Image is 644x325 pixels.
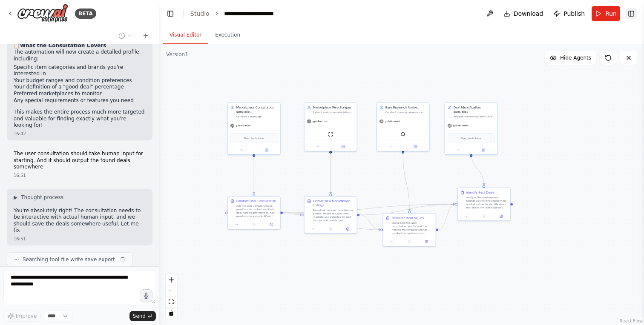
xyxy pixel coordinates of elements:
[359,202,455,217] g: Edge from 5da99f59-e545-4e30-9339-df421a806fd0 to dcd1c74a-41ea-4574-8fec-173c727298bd
[283,202,455,215] g: Edge from cb964feb-e5d3-48dc-9e46-f3849e18dbe5 to dcd1c74a-41ea-4574-8fec-173c727298bd
[313,111,354,114] div: Extract and parse new listings from marketplace websites like {marketplace_url}, identifying key ...
[313,105,354,110] div: Marketplace Web Scraper
[227,196,281,230] div: Conduct User ConsultationAsk the user comprehensive questions to understand their deal-hunting pr...
[563,9,585,18] span: Publish
[454,115,495,118] div: Analyze researched items and their marketplace prices to identify the best deals, calculate poten...
[313,120,328,123] span: gpt-4o-mini
[129,311,156,321] button: Send
[385,105,427,110] div: Item Research Analyst
[14,91,146,97] li: Preferred marketplaces to monitor
[3,311,40,322] button: Improve
[254,148,279,153] button: Open in side panel
[14,236,146,242] div: 16:51
[454,105,495,114] div: Deal Identification Specialist
[605,9,617,18] span: Run
[322,226,339,231] button: No output available
[14,208,146,234] p: You're absolutely right! The consultation needs to be interactive with actual human input, and we...
[385,111,427,114] div: Conduct thorough research on items found in marketplace listings, gathering information about mar...
[401,154,411,211] g: Edge from b767767e-9ec4-42b0-8877-4bc9b997e3e9 to 2865afb5-0188-4a1d-b04c-a9dc30558969
[236,204,278,218] div: Ask the user comprehensive questions to understand their deal-hunting preferences. Key questions ...
[252,157,256,194] g: Edge from be92757c-2d6e-4d05-b51d-2ef3d414a539 to cb964feb-e5d3-48dc-9e46-f3849e18dbe5
[514,9,543,18] span: Download
[14,84,146,91] li: Your definition of a "good deal" percentage
[264,222,278,227] button: Open in side panel
[14,97,146,104] li: Any special requirements or features you need
[21,194,63,201] span: Thought process
[14,151,146,171] p: The user consultation should take human input for starting. And it should output the found deals ...
[545,51,596,65] button: Hide Agents
[166,51,188,58] div: Version 1
[166,296,177,308] button: fit view
[500,6,547,21] button: Download
[457,188,511,221] div: Identify Best DealsAnalyze the marketplace listings against the researched market values to ident...
[383,213,436,247] div: Research Item ValuesUsing both the user consultation profile and the filtered marketplace listing...
[403,144,428,149] button: Open in side panel
[328,154,333,194] g: Edge from 7ae7a741-34d6-44e7-b13a-1fefc7510c48 to 5da99f59-e545-4e30-9339-df421a806fd0
[236,105,278,114] div: Marketplace Consultation Specialist
[244,136,264,140] span: Drop tools here
[16,313,37,319] span: Improve
[115,31,135,41] button: Switch to previous chat
[392,216,424,220] div: Research Item Values
[236,115,278,118] div: Conduct a thorough consultation to understand the user's specific interests, budget constraints, ...
[400,239,418,244] button: No output available
[466,196,508,209] div: Analyze the marketplace listings against the researched market values to identify deals that meet...
[14,194,63,201] button: ▶Thought process
[419,239,434,244] button: Open in side panel
[166,274,177,285] button: zoom in
[304,196,357,234] div: Extract New Marketplace ListingsBased on the user consultation profile, scrape the specified mark...
[340,226,355,231] button: Open in side panel
[620,319,643,323] a: React Flow attribution
[14,43,146,49] h2: 📋
[377,103,430,151] div: Item Research AnalystConduct thorough research on items found in marketplace listings, gathering ...
[283,211,302,217] g: Edge from cb964feb-e5d3-48dc-9e46-f3849e18dbe5 to 5da99f59-e545-4e30-9339-df421a806fd0
[359,213,380,232] g: Edge from 5da99f59-e545-4e30-9339-df421a806fd0 to 2865afb5-0188-4a1d-b04c-a9dc30558969
[140,289,152,302] button: Click to speak your automation idea
[14,49,146,62] p: The automation will now create a detailed profile including:
[14,109,146,129] p: This makes the entire process much more targeted and valuable for finding exactly what you're loo...
[23,256,115,263] span: Searching tool file write save export
[190,9,293,18] nav: breadcrumb
[494,214,508,219] button: Open in side panel
[14,131,146,137] div: 16:42
[469,153,486,185] g: Edge from 298a10db-3d0a-4f4b-b2c3-4ea80c2b85f5 to dcd1c74a-41ea-4574-8fec-173c727298bd
[304,103,357,151] div: Marketplace Web ScraperExtract and parse new listings from marketplace websites like {marketplace...
[166,274,177,319] div: React Flow controls
[471,148,496,153] button: Open in side panel
[560,54,591,61] span: Hide Agents
[400,132,405,137] img: SerperDevTool
[20,43,106,48] strong: What the Consultation Covers
[208,26,247,44] button: Execution
[190,10,210,17] a: Studio
[163,26,208,44] button: Visual Editor
[14,194,17,201] span: ▶
[592,6,620,21] button: Run
[331,144,355,149] button: Open in side panel
[438,202,455,232] g: Edge from 2865afb5-0188-4a1d-b04c-a9dc30558969 to dcd1c74a-41ea-4574-8fec-173c727298bd
[625,8,637,20] button: Show right sidebar
[139,31,152,41] button: Start a new chat
[133,313,146,319] span: Send
[445,103,498,155] div: Deal Identification SpecialistAnalyze researched items and their marketplace prices to identify t...
[385,120,400,123] span: gpt-4o-mini
[227,103,281,155] div: Marketplace Consultation SpecialistConduct a thorough consultation to understand the user's speci...
[14,77,146,84] li: Your budget ranges and condition preferences
[461,136,481,140] span: Drop tools here
[466,191,494,195] div: Identify Best Deals
[75,9,96,19] div: BETA
[475,214,493,219] button: No output available
[245,222,263,227] button: No output available
[236,124,251,127] span: gpt-4o-mini
[14,172,146,179] div: 16:51
[392,221,433,235] div: Using both the user consultation profile and the filtered marketplace listings, conduct comprehen...
[164,8,176,20] button: Hide left sidebar
[17,4,68,23] img: Logo
[328,132,333,137] img: ScrapeWebsiteTool
[236,199,276,203] div: Conduct User Consultation
[550,6,588,21] button: Publish
[313,199,354,208] div: Extract New Marketplace Listings
[14,64,146,77] li: Specific item categories and brands you're interested in
[453,124,468,127] span: gpt-4o-mini
[313,208,354,222] div: Based on the user consultation profile, scrape the specified marketplace websites for new listing...
[166,308,177,319] button: toggle interactivity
